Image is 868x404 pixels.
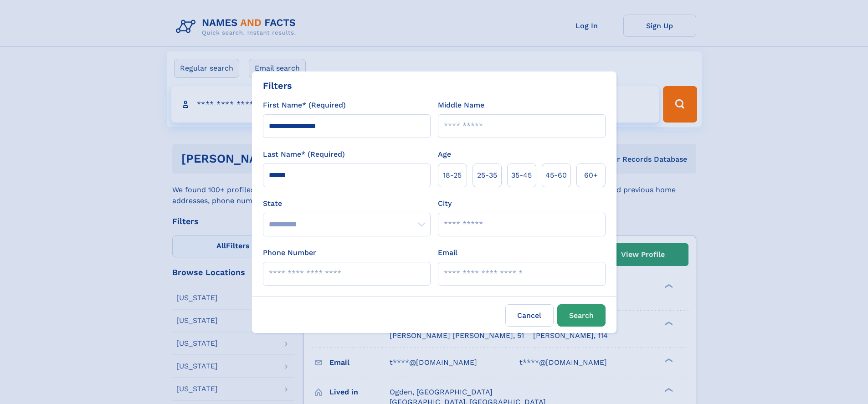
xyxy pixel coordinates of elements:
span: 60+ [584,170,598,181]
label: Last Name* (Required) [263,149,345,160]
label: Middle Name [438,100,484,111]
button: Search [557,304,606,327]
div: Filters [263,79,292,92]
label: Email [438,247,457,258]
span: 25‑35 [477,170,497,181]
label: Cancel [505,304,554,327]
label: Phone Number [263,247,316,258]
label: City [438,198,452,209]
span: 45‑60 [545,170,567,181]
span: 35‑45 [511,170,532,181]
label: State [263,198,431,209]
label: Age [438,149,451,160]
span: 18‑25 [443,170,462,181]
label: First Name* (Required) [263,100,346,111]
